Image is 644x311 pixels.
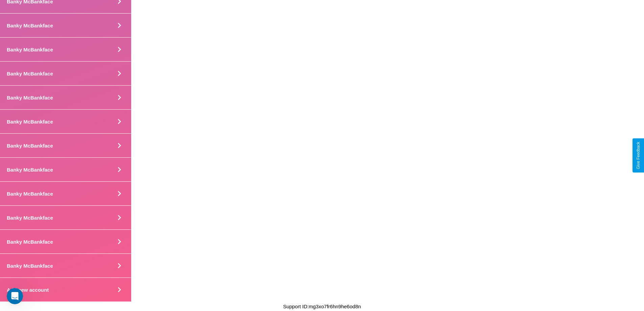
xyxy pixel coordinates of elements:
h4: Banky McBankface [7,167,53,173]
iframe: Intercom live chat [7,288,23,304]
p: Support ID: mg3xo7fr6hn9he6od8n [283,302,361,311]
h4: Banky McBankface [7,47,53,52]
div: Give Feedback [636,142,641,169]
h4: Banky McBankface [7,95,53,101]
h4: Banky McBankface [7,191,53,197]
h4: Banky McBankface [7,119,53,125]
h4: Banky McBankface [7,143,53,149]
h4: Banky McBankface [7,23,53,28]
h4: Banky McBankface [7,239,53,245]
h4: Banky McBankface [7,71,53,76]
h4: Add new account [7,287,49,293]
h4: Banky McBankface [7,263,53,269]
h4: Banky McBankface [7,215,53,221]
